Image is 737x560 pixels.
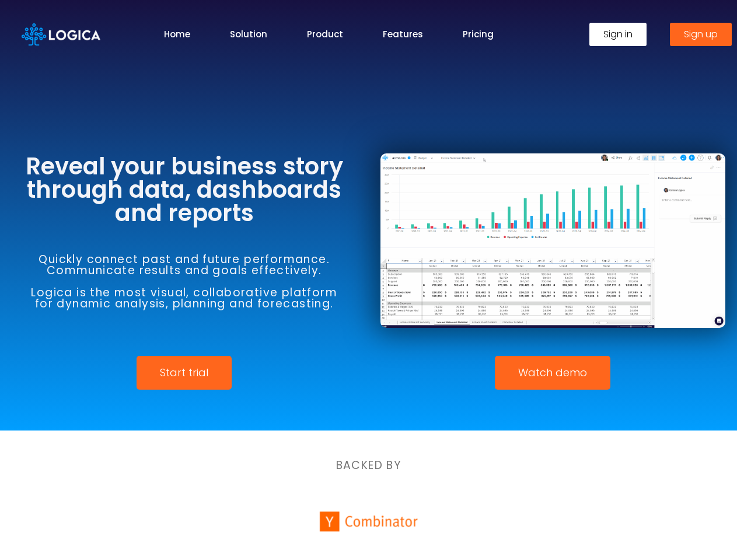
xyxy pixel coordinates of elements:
a: Features [383,27,423,41]
a: Solution [230,27,267,41]
img: Logica [22,23,100,45]
a: Logica [22,27,100,40]
a: Watch demo [495,356,610,390]
h6: Quickly connect past and future performance. Communicate results and goals effectively. Logica is... [12,254,357,309]
span: Sign up [684,30,718,39]
h6: BACKED BY [54,460,684,471]
a: Start trial [137,356,232,390]
span: Start trial [160,367,208,378]
a: Sign up [670,23,732,46]
a: Pricing [463,27,494,41]
span: Watch demo [518,367,587,378]
span: Sign in [603,30,633,39]
a: Home [164,27,190,41]
a: Product [307,27,343,41]
a: Sign in [589,23,647,46]
h3: Reveal your business story through data, dashboards and reports [12,155,357,225]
